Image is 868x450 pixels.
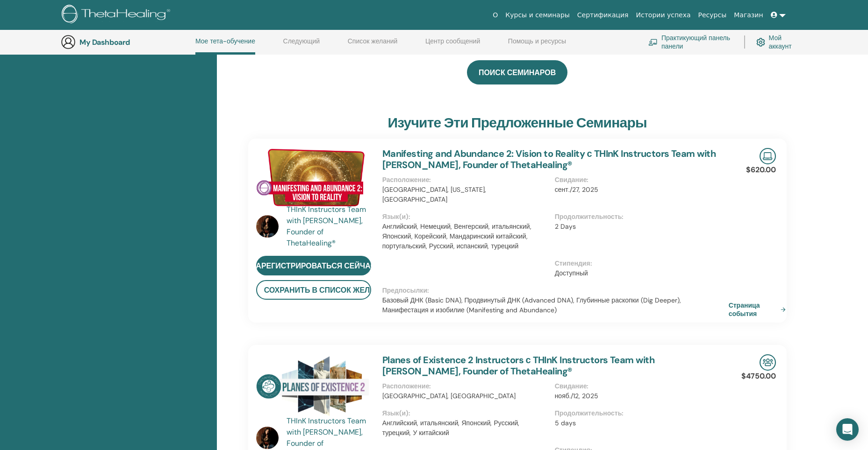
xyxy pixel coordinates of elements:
[256,256,371,275] a: зарегистрироваться сейчас
[648,39,658,46] img: chalkboard-teacher.svg
[555,212,722,222] p: Продолжительность :
[382,391,549,401] p: [GEOGRAPHIC_DATA], [GEOGRAPHIC_DATA]
[467,60,567,84] a: ПОИСК СЕМИНАРОВ
[555,259,722,268] p: Стипендия :
[61,35,76,49] img: generic-user-icon.jpg
[382,295,727,315] p: Базовый ДНК (Basic DNA), Продвинутый ДНК (Advanced DNA), Глубинные раскопки (Dig Deeper), Манифес...
[489,7,502,24] a: О
[287,204,373,249] a: THInK Instructors Team with [PERSON_NAME], Founder of ThetaHealing®
[62,5,173,26] img: logo.png
[382,222,549,251] p: Английский, Немецкий, Венгерский, итальянский, Японский, Корейский, Мандаринский китайский, порту...
[251,261,376,271] span: зарегистрироваться сейчас
[256,148,371,207] img: Manifesting and Abundance 2: Vision to Reality
[256,215,279,238] img: default.jpg
[256,354,371,418] img: Planes of Existence 2 Instructors
[555,222,722,232] p: 2 Days
[730,7,767,24] a: Магазин
[555,185,722,195] p: сент./27, 2025
[760,148,776,164] img: Live Online Seminar
[508,37,566,52] a: Помощь и ресурсы
[756,32,798,52] a: Мой аккаунт
[195,37,255,55] a: Мое тета-обучение
[746,164,776,176] p: $620.00
[79,38,173,47] h3: My Dashboard
[555,381,722,391] p: Свидание :
[729,301,789,318] a: Страница события
[382,354,654,377] a: Planes of Existence 2 Instructors с THInK Instructors Team with [PERSON_NAME], Founder of ThetaHe...
[555,408,722,418] p: Продолжительность :
[382,212,549,222] p: Язык(и) :
[574,7,632,24] a: Сертификация
[382,381,549,391] p: Расположение :
[387,114,646,131] h3: Изучите эти предложенные семинары
[348,37,398,52] a: Список желаний
[760,354,776,371] img: In-Person Seminar
[555,268,722,278] p: Доступный
[648,32,733,52] a: Практикующий панель панели
[425,37,480,52] a: Центр сообщений
[555,418,722,428] p: 5 days
[382,148,716,171] a: Manifesting and Abundance 2: Vision to Reality с THInK Instructors Team with [PERSON_NAME], Found...
[836,418,859,441] div: Open Intercom Messenger
[382,286,727,295] p: Предпосылки :
[283,37,320,52] a: Следующий
[555,175,722,185] p: Свидание :
[382,408,549,418] p: Язык(и) :
[382,185,549,204] p: [GEOGRAPHIC_DATA], [US_STATE], [GEOGRAPHIC_DATA]
[555,391,722,401] p: нояб./12, 2025
[741,371,776,382] p: $4750.00
[695,7,731,24] a: Ресурсы
[756,36,765,49] img: cog.svg
[632,7,695,24] a: Истории успеха
[502,7,574,24] a: Курсы и семинары
[256,427,279,449] img: default.jpg
[382,418,549,438] p: Английский, итальянский, Японский, Русский, турецкий, У китайский
[479,68,556,77] span: ПОИСК СЕМИНАРОВ
[382,175,549,185] p: Расположение :
[256,280,371,300] button: Сохранить в список желаний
